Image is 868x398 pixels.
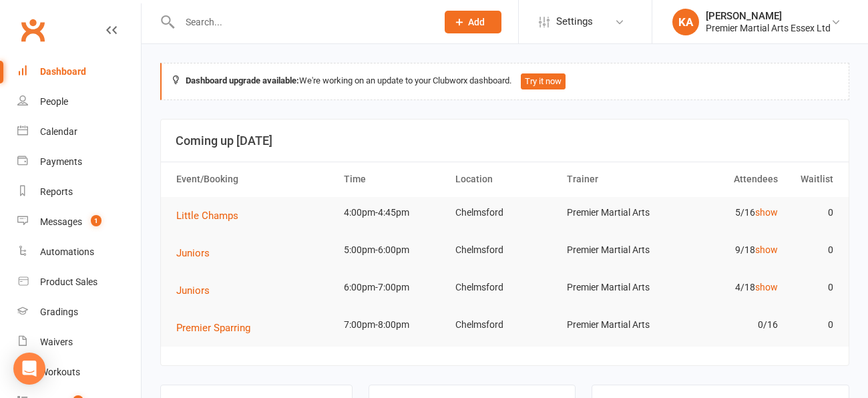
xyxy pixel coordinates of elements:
[338,197,449,228] td: 4:00pm-4:45pm
[17,57,141,87] a: Dashboard
[186,75,299,85] strong: Dashboard upgrade available:
[40,307,78,317] div: Gradings
[468,17,485,27] span: Add
[16,13,49,47] a: Clubworx
[672,197,784,228] td: 5/16
[672,162,784,196] th: Attendees
[176,322,250,334] span: Premier Sparring
[784,272,840,303] td: 0
[755,207,778,218] a: show
[672,9,699,35] div: KA
[784,197,840,228] td: 0
[338,162,449,196] th: Time
[17,117,141,147] a: Calendar
[17,327,141,357] a: Waivers
[521,73,566,89] button: Try it now
[17,237,141,267] a: Automations
[40,246,94,257] div: Automations
[706,22,831,34] div: Premier Martial Arts Essex Ltd
[40,126,77,137] div: Calendar
[755,244,778,255] a: show
[449,309,561,341] td: Chelmsford
[170,162,338,196] th: Event/Booking
[40,337,73,347] div: Waivers
[338,272,449,303] td: 6:00pm-7:00pm
[176,284,210,296] span: Juniors
[17,357,141,387] a: Workouts
[40,156,82,167] div: Payments
[13,353,45,385] div: Open Intercom Messenger
[176,13,427,31] input: Search...
[449,197,561,228] td: Chelmsford
[40,276,97,287] div: Product Sales
[17,297,141,327] a: Gradings
[91,215,101,226] span: 1
[449,234,561,266] td: Chelmsford
[176,282,219,298] button: Juniors
[176,208,248,224] button: Little Champs
[338,234,449,266] td: 5:00pm-6:00pm
[17,207,141,237] a: Messages 1
[561,234,672,266] td: Premier Martial Arts
[672,272,784,303] td: 4/18
[672,234,784,266] td: 9/18
[176,245,219,261] button: Juniors
[40,367,80,377] div: Workouts
[784,234,840,266] td: 0
[176,134,834,148] h3: Coming up [DATE]
[176,320,260,336] button: Premier Sparring
[338,309,449,341] td: 7:00pm-8:00pm
[561,162,672,196] th: Trainer
[561,197,672,228] td: Premier Martial Arts
[40,96,68,107] div: People
[176,210,238,222] span: Little Champs
[755,282,778,292] a: show
[556,7,593,37] span: Settings
[40,216,82,227] div: Messages
[784,162,840,196] th: Waitlist
[449,162,561,196] th: Location
[17,177,141,207] a: Reports
[17,87,141,117] a: People
[561,309,672,341] td: Premier Martial Arts
[445,11,501,33] button: Add
[706,10,831,22] div: [PERSON_NAME]
[40,66,86,77] div: Dashboard
[672,309,784,341] td: 0/16
[784,309,840,341] td: 0
[561,272,672,303] td: Premier Martial Arts
[449,272,561,303] td: Chelmsford
[17,267,141,297] a: Product Sales
[176,247,210,259] span: Juniors
[160,63,849,100] div: We're working on an update to your Clubworx dashboard.
[40,186,73,197] div: Reports
[17,147,141,177] a: Payments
